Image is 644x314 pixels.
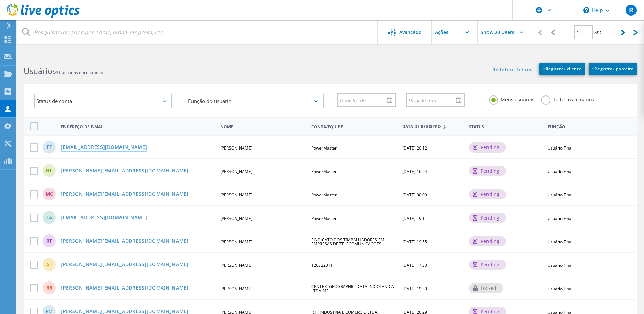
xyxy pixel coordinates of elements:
span: Registrar parceiro [592,66,634,72]
span: PowerMaster [311,215,337,221]
div: | [532,20,546,45]
span: 31 usuários encontrados [56,70,103,75]
span: [PERSON_NAME] [220,239,252,245]
span: RT [46,239,52,243]
span: [PERSON_NAME] [220,169,252,174]
div: Função do usuário [186,94,324,108]
label: Todos os usuários [541,95,594,102]
a: [EMAIL_ADDRESS][DOMAIN_NAME] [61,215,147,221]
label: Meus usuários [489,95,534,102]
span: Registrar cliente [543,66,582,72]
span: [PERSON_NAME] [220,145,252,151]
span: Conta/Equipe [311,125,397,129]
a: [PERSON_NAME][EMAIL_ADDRESS][DOMAIN_NAME] [61,192,189,197]
div: pending [469,260,506,270]
input: Registro em [407,93,460,106]
span: Usuário Final [548,215,572,221]
a: [PERSON_NAME][EMAIL_ADDRESS][DOMAIN_NAME] [61,168,189,174]
span: FM [45,309,53,314]
svg: \n [583,7,589,13]
span: HL [46,168,52,173]
div: pending [469,236,506,246]
span: [DATE] 16:24 [402,169,427,174]
span: Data de Registro [402,125,463,129]
span: FF [47,145,52,150]
span: PowerMaster [311,192,337,198]
span: [DATE] 17:33 [402,262,427,268]
input: Pesquisar usuários por nome, email, empresa, etc. [17,20,378,44]
span: CENTER [GEOGRAPHIC_DATA] NICOLANDIA LTDA ME [311,284,394,294]
span: [DATE] 19:55 [402,239,427,245]
input: Registro de [338,93,390,106]
a: [PERSON_NAME][EMAIL_ADDRESS][DOMAIN_NAME] [61,285,189,291]
span: LA [46,215,52,220]
div: | [630,20,644,45]
span: Usuário Final [548,192,572,198]
span: 120322311 [311,262,333,268]
div: pending [469,213,506,223]
span: Usuário Final [548,286,572,292]
a: [EMAIL_ADDRESS][DOMAIN_NAME] [61,145,147,151]
span: JR [628,7,633,13]
span: GT [46,262,52,267]
a: +Registrar cliente [539,63,585,75]
a: [PERSON_NAME][EMAIL_ADDRESS][DOMAIN_NAME] [61,239,189,244]
a: +Registrar parceiro [589,63,637,75]
a: Redefinir filtros [492,67,533,73]
div: pending [469,142,506,153]
span: [DATE] 00:09 [402,192,427,198]
span: SINDICATO DOS TRABALHADORES EM EMPRESAS DE TELECOMUNICACOES [311,237,384,247]
span: MC [45,192,53,196]
div: Status de conta [34,94,172,108]
div: pending [469,189,506,199]
span: [DATE] 20:12 [402,145,427,151]
span: PowerMaster [311,169,337,174]
span: Usuário Final [548,262,572,268]
div: locked [469,283,503,293]
span: [DATE] 19:30 [402,286,427,292]
span: Endereço de e-mail [61,125,215,129]
span: Avançado [399,30,422,35]
span: Status [469,125,542,129]
b: + [592,66,595,72]
b: + [543,66,546,72]
div: pending [469,166,506,176]
a: Live Optics Dashboard [7,14,80,19]
span: Usuário Final [548,169,572,174]
span: [PERSON_NAME] [220,286,252,292]
span: [PERSON_NAME] [220,215,252,221]
span: Usuário Final [548,239,572,245]
span: Usuário Final [548,145,572,151]
span: RR [46,285,52,290]
a: [PERSON_NAME][EMAIL_ADDRESS][DOMAIN_NAME] [61,262,189,268]
span: [DATE] 19:11 [402,215,427,221]
span: Nome [220,125,306,129]
span: [PERSON_NAME] [220,262,252,268]
span: Função [548,125,627,129]
span: of 2 [594,30,602,36]
b: Usuários [24,66,56,76]
span: PowerMaster [311,145,337,151]
span: [PERSON_NAME] [220,192,252,198]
